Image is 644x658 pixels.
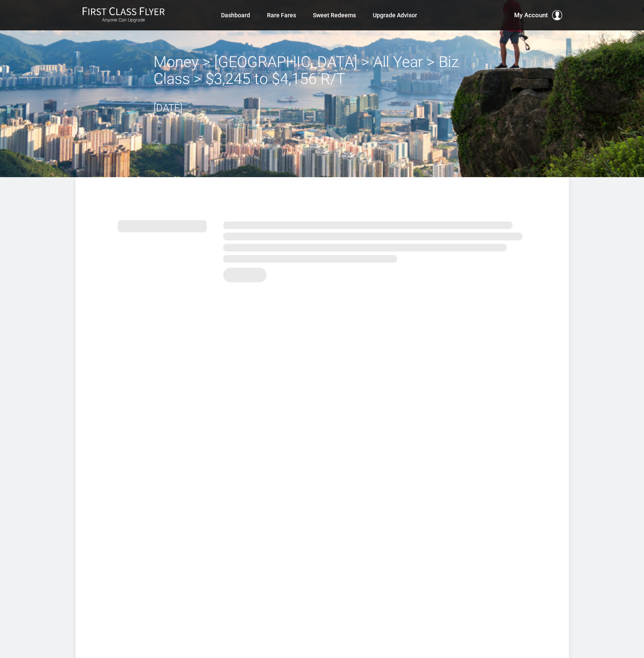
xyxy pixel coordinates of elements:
a: Rare Fares [267,8,296,23]
small: Anyone Can Upgrade [82,17,165,23]
a: Upgrade Advisor [373,8,417,23]
a: First Class FlyerAnyone Can Upgrade [82,7,165,24]
a: Sweet Redeems [313,8,356,23]
button: My Account [514,10,562,20]
span: My Account [514,10,548,20]
img: summary.svg [118,211,527,287]
img: First Class Flyer [82,7,165,16]
a: Dashboard [221,8,250,23]
time: [DATE] [154,102,183,114]
h2: Money > [GEOGRAPHIC_DATA] > All Year > Biz Class > $3,245 to $4,156 R/T [154,54,491,87]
